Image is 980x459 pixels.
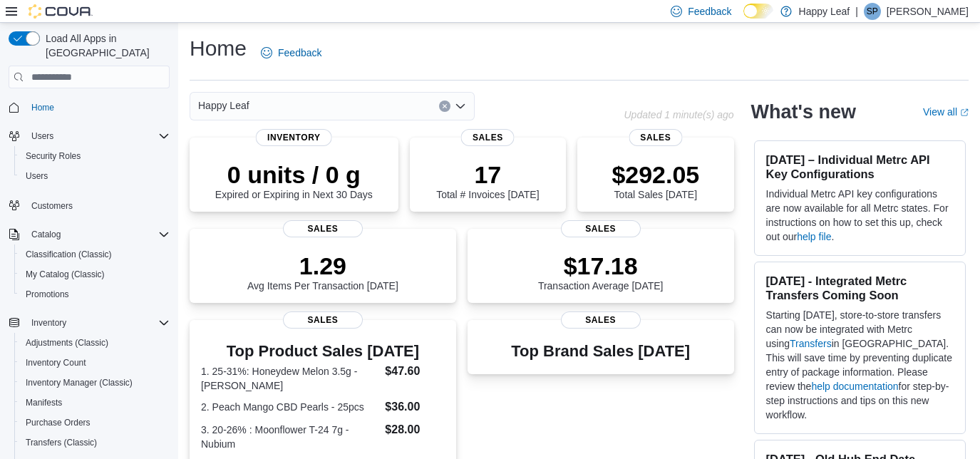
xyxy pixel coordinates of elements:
span: SP [867,3,878,20]
span: My Catalog (Classic) [20,266,170,283]
h3: [DATE] – Individual Metrc API Key Configurations [766,153,954,181]
img: Cova [29,4,93,19]
button: Security Roles [14,146,175,166]
p: Updated 1 minute(s) ago [624,109,733,120]
span: Users [26,170,48,182]
span: Manifests [20,394,170,411]
span: Classification (Classic) [26,249,112,260]
p: 17 [436,160,539,189]
span: Dark Mode [743,19,744,19]
p: 1.29 [247,252,398,280]
div: Sue Pfeifer [864,3,881,20]
div: Total Sales [DATE] [612,160,699,200]
dt: 1. 25-31%: Honeydew Melon 3.5g - [PERSON_NAME] [201,364,379,393]
p: $292.05 [612,160,699,189]
span: Customers [31,200,73,212]
button: Clear input [439,100,450,112]
span: Manifests [26,397,62,408]
span: Sales [561,220,641,237]
button: Home [3,97,175,118]
button: Classification (Classic) [14,244,175,264]
span: Transfers (Classic) [20,434,170,451]
button: Users [3,126,175,146]
p: 0 units / 0 g [215,160,373,189]
span: Customers [26,196,170,214]
span: Inventory Count [26,357,86,368]
p: Individual Metrc API key configurations are now available for all Metrc states. For instructions ... [766,187,954,244]
h1: Home [190,34,247,63]
span: Adjustments (Classic) [20,334,170,351]
a: Transfers (Classic) [20,434,103,451]
a: help documentation [811,381,898,392]
h2: What's new [751,100,856,123]
div: Transaction Average [DATE] [538,252,664,292]
button: Inventory [26,314,72,331]
button: Open list of options [455,100,466,112]
span: Classification (Classic) [20,246,170,263]
a: Inventory Manager (Classic) [20,374,138,391]
a: Users [20,167,53,185]
button: Users [26,128,59,145]
button: Inventory [3,313,175,333]
p: Happy Leaf [799,3,850,20]
span: Adjustments (Classic) [26,337,108,349]
span: Sales [561,311,641,329]
a: Purchase Orders [20,414,96,431]
span: Sales [461,129,515,146]
span: Sales [283,220,363,237]
span: Inventory [31,317,66,329]
button: Manifests [14,393,175,413]
span: Sales [283,311,363,329]
span: Promotions [20,286,170,303]
span: Home [31,102,54,113]
span: Users [20,167,170,185]
button: Catalog [26,226,66,243]
a: Transfers [790,338,832,349]
a: Security Roles [20,148,86,165]
span: Inventory [256,129,332,146]
button: Inventory Manager (Classic) [14,373,175,393]
span: Users [26,128,170,145]
div: Avg Items Per Transaction [DATE] [247,252,398,292]
p: $17.18 [538,252,664,280]
span: Feedback [688,4,731,19]
span: Transfers (Classic) [26,437,97,448]
a: Adjustments (Classic) [20,334,114,351]
span: Users [31,130,53,142]
span: Catalog [26,226,170,243]
span: Security Roles [20,148,170,165]
span: Happy Leaf [198,97,249,114]
span: Promotions [26,289,69,300]
div: Total # Invoices [DATE] [436,160,539,200]
button: Transfers (Classic) [14,433,175,453]
div: Expired or Expiring in Next 30 Days [215,160,373,200]
a: My Catalog (Classic) [20,266,110,283]
span: Home [26,98,170,116]
input: Dark Mode [743,4,773,19]
a: Feedback [255,38,327,67]
h3: Top Product Sales [DATE] [201,343,445,360]
span: Purchase Orders [26,417,91,428]
dd: $28.00 [385,421,444,438]
dt: 3. 20-26% : Moonflower T-24 7g - Nubium [201,423,379,451]
span: Purchase Orders [20,414,170,431]
a: View allExternal link [923,106,969,118]
h3: [DATE] - Integrated Metrc Transfers Coming Soon [766,274,954,302]
a: Inventory Count [20,354,92,371]
dt: 2. Peach Mango CBD Pearls - 25pcs [201,400,379,414]
span: Sales [629,129,682,146]
span: Inventory Count [20,354,170,371]
svg: External link [960,108,969,117]
span: Inventory [26,314,170,331]
a: Home [26,99,60,116]
p: [PERSON_NAME] [887,3,969,20]
span: Inventory Manager (Classic) [26,377,133,388]
dd: $47.60 [385,363,444,380]
button: Adjustments (Classic) [14,333,175,353]
span: My Catalog (Classic) [26,269,105,280]
span: Security Roles [26,150,81,162]
span: Feedback [278,46,321,60]
button: My Catalog (Classic) [14,264,175,284]
span: Inventory Manager (Classic) [20,374,170,391]
span: Catalog [31,229,61,240]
